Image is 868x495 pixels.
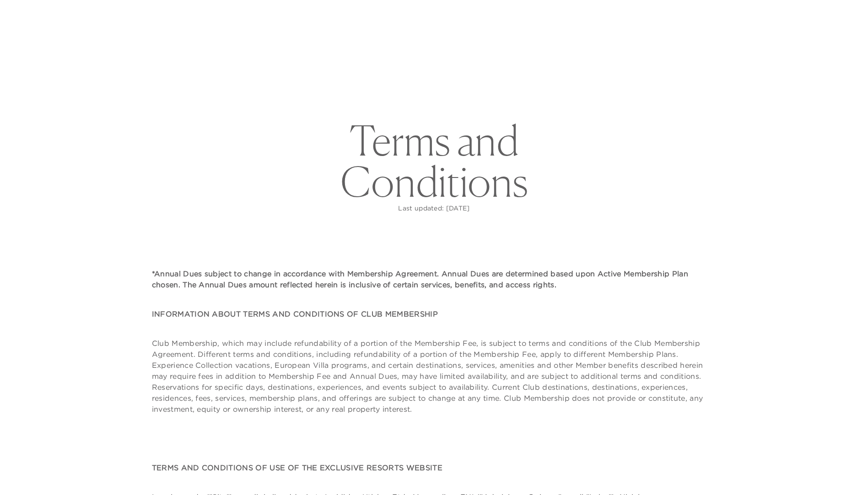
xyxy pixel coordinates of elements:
[152,309,438,318] strong: INFORMATION ABOUT TERMS AND CONDITIONS OF CLUB MEMBERSHIP
[152,338,717,414] p: Club Membership, which may include refundability of a portion of the Membership Fee, is subject t...
[152,463,442,472] strong: TERMS AND CONDITIONS OF USE OF THE EXCLUSIVE RESORTS WEBSITE
[762,10,808,18] a: Member Login
[483,29,539,56] a: Community
[279,120,590,202] h1: Terms and Conditions
[37,10,76,18] a: Get Started
[413,29,469,56] a: Membership
[329,29,399,56] a: The Collection
[398,204,469,212] span: Last updated: [DATE]
[152,269,688,289] strong: *Annual Dues subject to change in accordance with Membership Agreement. Annual Dues are determine...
